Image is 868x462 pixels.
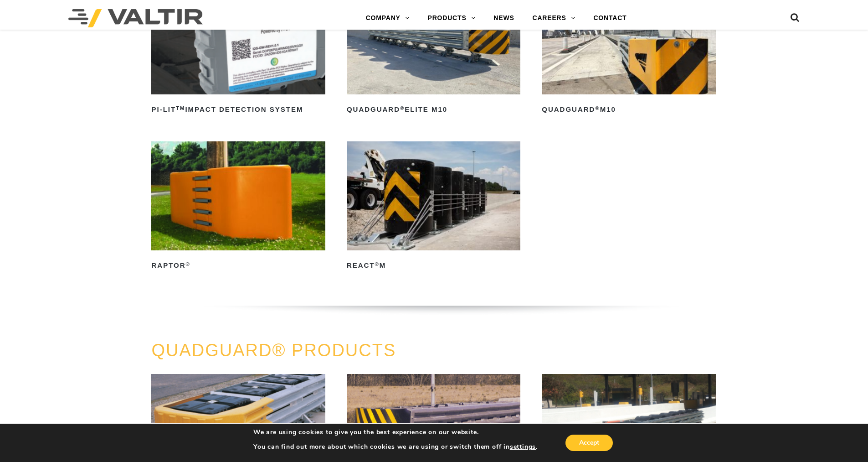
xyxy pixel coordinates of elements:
h2: QuadGuard Elite M10 [347,103,520,117]
a: COMPANY [357,9,419,27]
h2: REACT M [347,259,520,273]
img: Valtir [68,9,203,27]
a: RAPTOR® [151,141,325,273]
a: CAREERS [524,9,585,27]
button: settings [510,443,536,451]
a: NEWS [484,9,523,27]
sup: TM [176,105,185,111]
sup: ® [400,105,405,111]
button: Accept [565,435,613,451]
a: QUADGUARD® PRODUCTS [151,341,396,360]
sup: ® [186,261,190,267]
sup: ® [595,105,600,111]
a: REACT®M [347,141,520,273]
h2: RAPTOR [151,259,325,273]
a: PRODUCTS [419,9,485,27]
h2: QuadGuard M10 [542,103,715,117]
p: You can find out more about which cookies we are using or switch them off in . [253,443,538,451]
sup: ® [375,261,380,267]
a: CONTACT [584,9,636,27]
h2: PI-LIT Impact Detection System [151,103,325,117]
p: We are using cookies to give you the best experience on our website. [253,428,538,436]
